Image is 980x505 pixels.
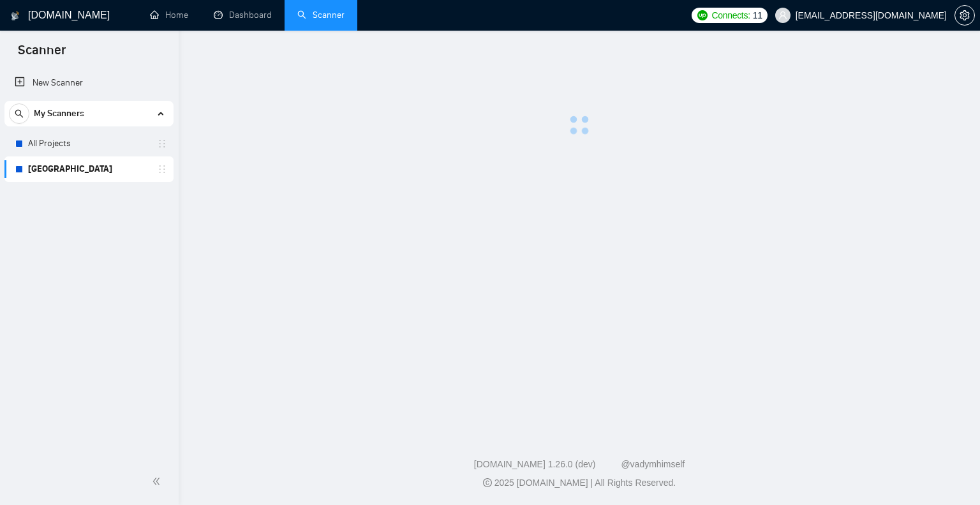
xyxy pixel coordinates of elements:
[28,131,149,156] a: All Projects
[954,10,975,20] a: setting
[621,459,685,469] a: @vadymhimself
[189,476,970,490] div: 2025 [DOMAIN_NAME] | All Rights Reserved.
[28,156,149,182] a: [GEOGRAPHIC_DATA]
[8,41,76,68] span: Scanner
[297,10,345,20] a: searchScanner
[483,478,492,487] span: copyright
[150,10,188,20] a: homeHome
[10,109,29,118] span: search
[11,6,20,26] img: logo
[474,459,596,469] a: [DOMAIN_NAME] 1.26.0 (dev)
[214,10,272,20] a: dashboardDashboard
[711,8,750,22] span: Connects:
[955,10,974,20] span: setting
[152,475,165,488] span: double-left
[157,139,167,149] span: holder
[697,10,708,20] img: upwork-logo.png
[4,101,174,182] li: My Scanners
[157,164,167,174] span: holder
[9,103,29,124] button: search
[753,8,762,22] span: 11
[954,5,975,26] button: setting
[34,101,84,126] span: My Scanners
[15,70,163,96] a: New Scanner
[778,11,787,20] span: user
[4,70,174,96] li: New Scanner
